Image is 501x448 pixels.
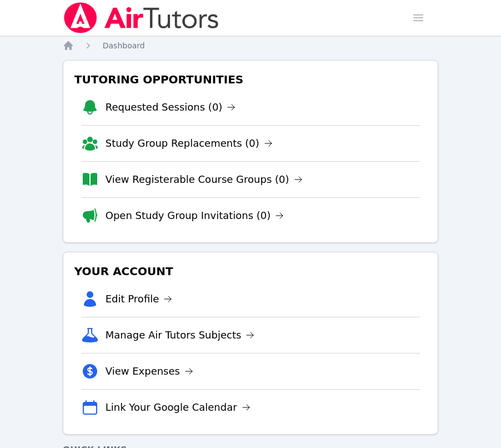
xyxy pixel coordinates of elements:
[63,40,439,51] nav: Breadcrumb
[106,400,250,415] a: Link Your Google Calendar
[106,364,193,379] a: View Expenses
[103,41,145,50] span: Dashboard
[103,40,145,51] a: Dashboard
[106,208,284,223] a: Open Study Group Invitations (0)
[72,69,429,89] h3: Tutoring Opportunities
[106,99,236,115] a: Requested Sessions (0)
[106,172,303,187] a: View Registerable Course Groups (0)
[106,136,273,151] a: Study Group Replacements (0)
[63,2,220,33] img: Air Tutors
[106,327,255,343] a: Manage Air Tutors Subjects
[106,291,173,307] a: Edit Profile
[72,261,429,281] h3: Your Account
